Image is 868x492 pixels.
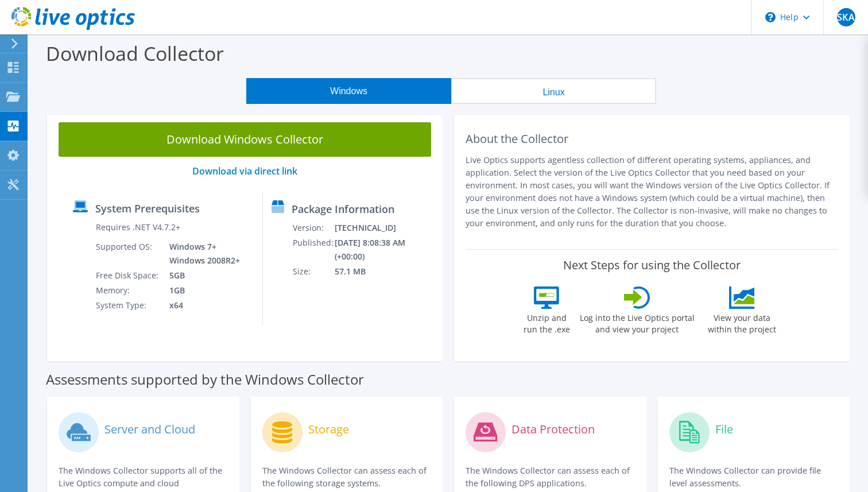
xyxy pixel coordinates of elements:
label: Assessments supported by the Windows Collector [46,374,364,385]
td: 1GB [161,283,242,298]
td: [TECHNICAL_ID] [334,220,437,235]
td: 5GB [161,268,242,283]
td: Supported OS: [95,239,161,268]
p: The Windows Collector can assess each of the following DPS applications. [466,464,635,490]
td: Free Disk Space: [95,268,161,283]
label: Requires .NET V4.7.2+ [96,222,180,233]
span: SKA [837,8,855,26]
td: Version: [292,220,334,235]
a: Download Windows Collector [59,122,431,157]
td: 57.1 MB [334,264,437,279]
svg: \n [765,12,776,22]
label: Storage [308,424,349,435]
td: Memory: [95,283,161,298]
td: Windows 7+ Windows 2008R2+ [161,239,242,268]
label: Log into the Live Optics portal and view your project [579,309,695,335]
button: Windows [246,78,451,104]
td: x64 [161,298,242,313]
label: Next Steps for using the Collector [563,258,741,272]
label: System Prerequisites [95,203,200,214]
p: The Windows Collector can assess each of the following storage systems. [262,464,432,490]
label: File [715,424,733,435]
label: View your data within the project [701,309,784,335]
label: Package Information [292,203,394,215]
button: Linux [451,78,656,104]
td: [DATE] 8:08:38 AM (+00:00) [334,235,437,264]
label: Server and Cloud [104,424,195,435]
a: Download via direct link [192,165,297,177]
td: Published: [292,235,334,264]
label: Unzip and run the .exe [521,309,573,335]
td: System Type: [95,298,161,313]
label: Data Protection [511,424,595,435]
label: Download Collector [46,40,224,67]
p: The Windows Collector can provide file level assessments. [669,464,839,490]
h2: About the Collector [466,132,838,146]
p: Live Optics supports agentless collection of different operating systems, appliances, and applica... [466,154,838,230]
td: Size: [292,264,334,279]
